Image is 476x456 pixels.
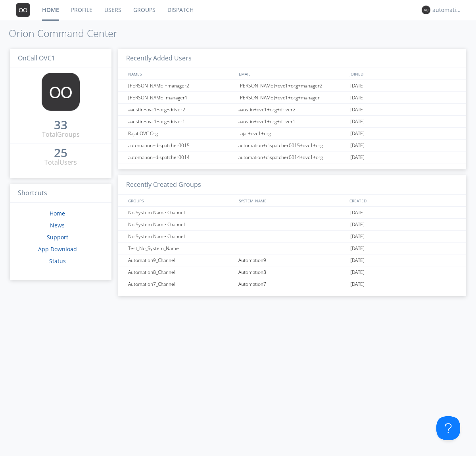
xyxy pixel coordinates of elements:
[126,140,236,151] div: automation+dispatcher0015
[118,231,466,243] a: No System Name Channel[DATE]
[126,195,235,206] div: GROUPS
[236,278,348,290] div: Automation7
[118,128,466,140] a: Rajat OVC Orgrajat+ovc1+org[DATE]
[118,49,466,68] h3: Recently Added Users
[42,130,80,139] div: Total Groups
[236,128,348,139] div: rajat+ovc1+org
[118,207,466,219] a: No System Name Channel[DATE]
[50,210,65,217] a: Home
[350,219,365,231] span: [DATE]
[350,80,365,92] span: [DATE]
[54,149,67,158] a: 25
[118,243,466,254] a: Test_No_System_Name[DATE]
[126,254,236,266] div: Automation9_Channel
[126,92,236,103] div: [PERSON_NAME] manager1
[236,266,348,278] div: Automation8
[118,219,466,231] a: No System Name Channel[DATE]
[126,231,236,242] div: No System Name Channel
[126,104,236,115] div: aaustin+ovc1+org+driver2
[350,128,365,140] span: [DATE]
[126,207,236,218] div: No System Name Channel
[50,221,65,229] a: News
[236,254,348,266] div: Automation9
[118,92,466,104] a: [PERSON_NAME] manager1[PERSON_NAME]+ovc1+org+manager[DATE]
[350,243,365,254] span: [DATE]
[237,68,347,80] div: EMAIL
[10,184,111,203] h3: Shortcuts
[49,257,66,265] a: Status
[432,6,462,14] div: automation+dispatcher0014
[347,195,459,206] div: CREATED
[350,231,365,243] span: [DATE]
[237,195,347,206] div: SYSTEM_NAME
[44,158,77,167] div: Total Users
[18,54,55,62] span: OnCall OVC1
[118,266,466,278] a: Automation8_ChannelAutomation8[DATE]
[126,219,236,230] div: No System Name Channel
[126,266,236,278] div: Automation8_Channel
[126,80,236,91] div: [PERSON_NAME]+manager2
[38,245,77,253] a: App Download
[126,68,235,80] div: NAMES
[118,175,466,195] h3: Recently Created Groups
[350,278,365,290] span: [DATE]
[126,116,236,127] div: aaustin+ovc1+org+driver1
[126,128,236,139] div: Rajat OVC Org
[350,207,365,219] span: [DATE]
[118,151,466,163] a: automation+dispatcher0014automation+dispatcher0014+ovc1+org[DATE]
[350,151,365,163] span: [DATE]
[350,254,365,266] span: [DATE]
[350,92,365,104] span: [DATE]
[54,149,67,157] div: 25
[236,116,348,127] div: aaustin+ovc1+org+driver1
[236,80,348,91] div: [PERSON_NAME]+ovc1+org+manager2
[126,151,236,163] div: automation+dispatcher0014
[422,6,430,14] img: 373638.png
[350,104,365,116] span: [DATE]
[16,3,30,17] img: 373638.png
[118,104,466,116] a: aaustin+ovc1+org+driver2aaustin+ovc1+org+driver2[DATE]
[118,140,466,151] a: automation+dispatcher0015automation+dispatcher0015+ovc1+org[DATE]
[350,116,365,128] span: [DATE]
[118,116,466,128] a: aaustin+ovc1+org+driver1aaustin+ovc1+org+driver1[DATE]
[236,140,348,151] div: automation+dispatcher0015+ovc1+org
[118,80,466,92] a: [PERSON_NAME]+manager2[PERSON_NAME]+ovc1+org+manager2[DATE]
[350,140,365,151] span: [DATE]
[42,73,80,111] img: 373638.png
[436,416,460,440] iframe: Toggle Customer Support
[126,278,236,290] div: Automation7_Channel
[118,278,466,290] a: Automation7_ChannelAutomation7[DATE]
[126,243,236,254] div: Test_No_System_Name
[347,68,459,80] div: JOINED
[236,92,348,103] div: [PERSON_NAME]+ovc1+org+manager
[350,266,365,278] span: [DATE]
[54,121,67,129] div: 33
[47,233,68,241] a: Support
[236,151,348,163] div: automation+dispatcher0014+ovc1+org
[118,254,466,266] a: Automation9_ChannelAutomation9[DATE]
[236,104,348,115] div: aaustin+ovc1+org+driver2
[54,121,67,130] a: 33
